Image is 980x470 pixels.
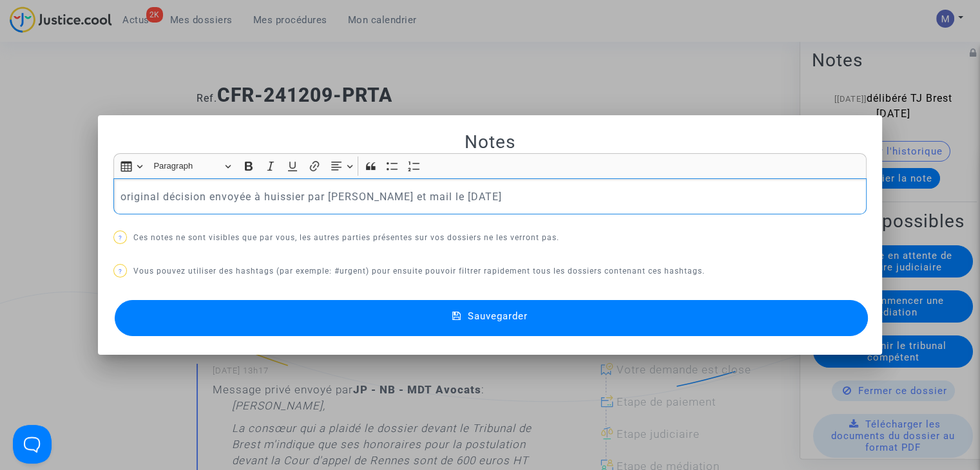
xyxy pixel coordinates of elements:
[113,131,867,153] h2: Notes
[468,310,528,322] span: Sauvegarder
[113,230,867,246] p: Ces notes ne sont visibles que par vous, les autres parties présentes sur vos dossiers ne les ver...
[119,234,122,241] span: ?
[119,268,122,275] span: ?
[153,158,220,174] span: Paragraph
[120,189,860,205] p: original décision envoyée à huissier par [PERSON_NAME] et mail le [DATE]
[113,153,867,178] div: Editor toolbar
[113,263,867,279] p: Vous pouvez utiliser des hashtags (par exemple: #urgent) pour ensuite pouvoir filtrer rapidement ...
[13,425,52,464] iframe: Help Scout Beacon - Open
[148,156,237,176] button: Paragraph
[115,300,868,336] button: Sauvegarder
[113,178,867,214] div: Rich Text Editor, main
